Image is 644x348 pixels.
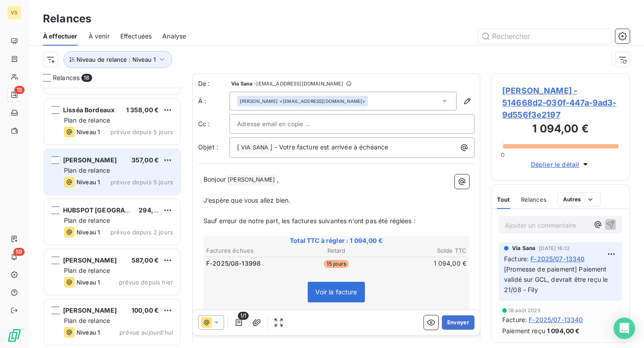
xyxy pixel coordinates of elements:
[198,119,229,128] label: Cc :
[131,156,159,164] span: 357,00 €
[76,128,100,136] span: Niveau 1
[205,236,468,245] span: Total TTC à régler : 1 094,00 €
[206,246,292,255] th: Factures échues
[504,265,610,293] span: [Promesse de paiement] Paiement validé sur GCL, devrait être reçu le 21/08 - Fily
[110,178,173,186] span: prévue depuis 5 jours
[119,329,173,336] span: prévue aujourd’hui
[110,229,173,236] span: prévue depuis 2 jours
[270,143,388,151] span: ] - Votre facture est arrivée à échéance
[64,166,110,174] span: Plan de relance
[76,229,100,236] span: Niveau 1
[63,206,161,214] span: HUBSPOT [GEOGRAPHIC_DATA]
[238,312,249,320] span: 1/1
[139,206,167,214] span: 294,00 €
[231,81,252,86] span: Via Sana
[530,254,585,263] span: F-2025/07-13340
[512,244,535,252] span: Via Sana
[131,256,159,264] span: 587,00 €
[13,248,25,256] span: 59
[539,246,570,251] span: [DATE] 16:12
[76,56,156,63] span: Niveau de relance : Niveau 1
[504,254,529,263] span: Facture :
[198,97,229,106] label: À :
[226,175,276,185] span: [PERSON_NAME]
[63,256,117,264] span: [PERSON_NAME]
[119,279,173,286] span: prévue depuis hier
[315,288,357,296] span: Voir la facture
[43,11,91,27] h3: Relances
[76,178,100,186] span: Niveau 1
[43,32,78,41] span: À effectuer
[529,315,583,324] span: F-2025/07-13340
[110,128,173,136] span: prévue depuis 5 jours
[381,259,467,268] td: 1 094,00 €
[497,196,510,203] span: Tout
[198,143,218,151] span: Objet :
[76,329,100,336] span: Niveau 1
[502,85,619,121] span: [PERSON_NAME] - 514668d2-030f-447a-9ad3-9d556f3e2197
[442,315,475,330] button: Envoyer
[528,159,593,170] button: Déplier le détail
[254,81,343,86] span: - [EMAIL_ADDRESS][DOMAIN_NAME]
[162,32,186,41] span: Analyse
[508,308,541,313] span: 18 août 2025
[198,79,229,88] span: De :
[324,260,349,268] span: 15 jours
[203,196,290,204] span: J’espère que vous allez bien.
[63,306,117,314] span: [PERSON_NAME]
[131,306,159,314] span: 100,00 €
[237,117,333,131] input: Adresse email en copie ...
[240,143,270,153] span: VIA SANA
[237,143,239,151] span: [
[502,121,619,139] h3: 1 094,00 €
[43,88,182,348] div: grid
[81,74,92,82] span: 18
[478,29,612,43] input: Rechercher
[277,175,279,183] span: ,
[240,98,365,104] div: <[EMAIL_ADDRESS][DOMAIN_NAME]>
[557,192,601,207] button: Autres
[240,98,278,104] span: [PERSON_NAME]
[64,51,172,68] button: Niveau de relance : Niveau 1
[53,73,80,82] span: Relances
[7,328,21,343] img: Logo LeanPay
[63,106,114,114] span: Lisséa Bordeaux
[381,246,467,255] th: Solde TTC
[63,156,117,164] span: [PERSON_NAME]
[64,317,110,324] span: Plan de relance
[501,151,504,158] span: 0
[521,196,547,203] span: Relances
[614,318,635,339] div: Open Intercom Messenger
[206,259,261,268] span: F-2025/08-13998
[203,175,226,183] span: Bonjour
[64,267,110,274] span: Plan de relance
[64,216,110,224] span: Plan de relance
[502,326,545,335] span: Paiement reçu
[502,315,527,324] span: Facture :
[547,326,580,335] span: 1 094,00 €
[64,116,110,124] span: Plan de relance
[7,5,21,20] div: VS
[531,160,580,169] span: Déplier le détail
[293,246,379,255] th: Retard
[120,32,152,41] span: Effectuées
[14,86,25,94] span: 18
[203,217,415,225] span: Sauf erreur de notre part, les factures suivantes n'ont pas été réglées :
[126,106,159,114] span: 1 358,00 €
[76,279,100,286] span: Niveau 1
[89,32,110,41] span: À venir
